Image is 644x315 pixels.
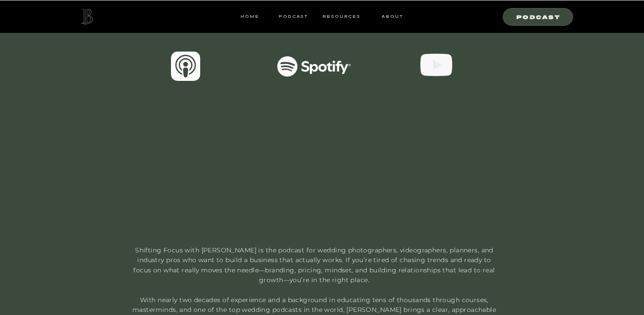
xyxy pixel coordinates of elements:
a: ABOUT [381,12,403,20]
a: resources [319,12,361,20]
a: Podcast [276,12,311,20]
a: Podcast [508,12,569,20]
video: Your browser does not support the video tag. [198,91,446,230]
a: HOME [241,12,259,20]
h3: Click to listen on your favorite platform [190,25,454,33]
